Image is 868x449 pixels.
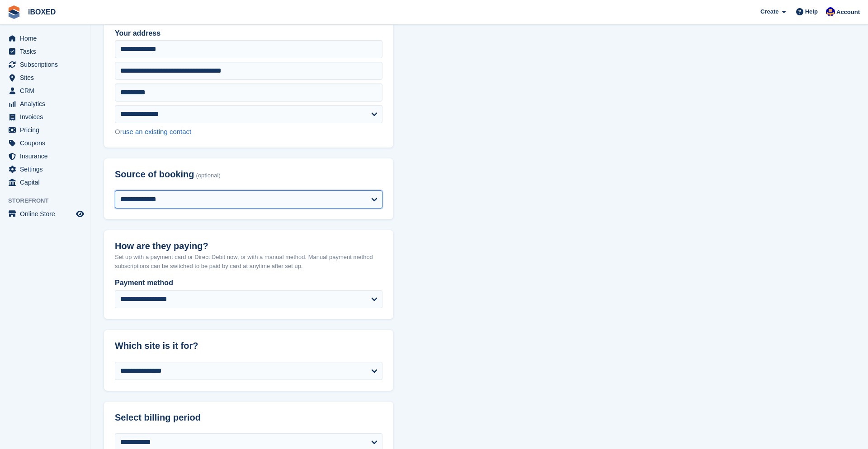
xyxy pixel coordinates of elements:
[115,127,382,137] div: Or
[196,172,221,179] span: (optional)
[115,241,382,251] h2: How are they paying?
[5,84,85,97] a: menu
[20,71,74,84] span: Sites
[5,45,85,58] a: menu
[75,208,85,219] a: Preview store
[20,150,74,162] span: Insurance
[805,7,818,16] span: Help
[20,45,74,58] span: Tasks
[5,150,85,162] a: menu
[20,208,74,220] span: Online Store
[5,71,85,84] a: menu
[115,278,382,288] label: Payment method
[20,124,74,136] span: Pricing
[20,163,74,176] span: Settings
[20,137,74,149] span: Coupons
[123,128,192,135] a: use an existing contact
[5,124,85,136] a: menu
[20,84,74,97] span: CRM
[5,111,85,123] a: menu
[8,196,90,205] span: Storefront
[115,412,382,423] h2: Select billing period
[5,208,85,220] a: menu
[5,137,85,149] a: menu
[24,5,59,19] a: iBOXED
[5,163,85,176] a: menu
[5,97,85,110] a: menu
[115,341,382,351] h2: Which site is it for?
[7,5,21,19] img: stora-icon-8386f47178a22dfd0bd8f6a31ec36ba5ce8667c1dd55bd0f319d3a0aa187defe.svg
[20,176,74,189] span: Capital
[5,58,85,71] a: menu
[20,32,74,45] span: Home
[20,97,74,110] span: Analytics
[826,7,835,16] img: Noor Rashid
[760,7,778,16] span: Create
[115,253,382,270] p: Set up with a payment card or Direct Debit now, or with a manual method. Manual payment method su...
[20,111,74,123] span: Invoices
[115,169,194,180] span: Source of booking
[20,58,74,71] span: Subscriptions
[5,176,85,189] a: menu
[5,32,85,45] a: menu
[115,28,382,39] label: Your address
[836,8,860,17] span: Account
